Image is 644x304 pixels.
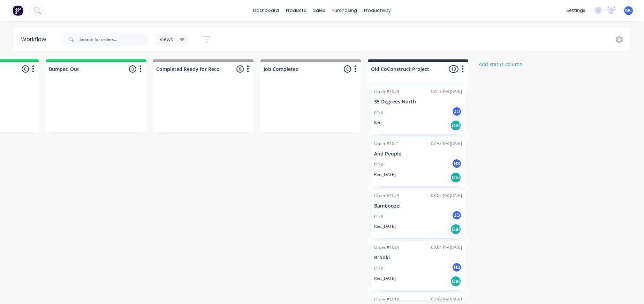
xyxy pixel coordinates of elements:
[371,86,465,134] div: Order #102908:15 PM [DATE]35 Degrees NorthPO #JDReq.Del
[13,5,23,16] img: Factory
[450,120,461,131] div: Del
[374,275,396,282] p: Req. [DATE]
[329,5,361,16] div: purchasing
[431,193,462,199] div: 08:02 PM [DATE]
[374,296,399,303] div: Order #1019
[371,138,465,186] div: Order #102107:57 PM [DATE]And PeoplePO #HSReq.[DATE]Del
[431,244,462,251] div: 08:04 PM [DATE]
[374,213,384,220] p: PO #
[374,193,399,199] div: Order #1023
[431,140,462,147] div: 07:57 PM [DATE]
[452,210,462,220] div: JD
[250,5,282,16] a: dashboard
[374,244,399,251] div: Order #1024
[450,276,461,287] div: Del
[160,36,173,43] span: Views
[452,262,462,273] div: HS
[563,5,589,16] div: settings
[79,32,149,46] input: Search for orders...
[374,151,462,157] p: And People
[374,162,384,168] p: PO #
[374,120,382,126] p: Req.
[452,158,462,169] div: HS
[371,241,465,290] div: Order #102408:04 PM [DATE]BrookiPO #HSReq.[DATE]Del
[452,106,462,117] div: JD
[475,59,526,69] button: Add status column
[450,172,461,183] div: Del
[282,5,310,16] div: products
[361,5,394,16] div: productivity
[431,88,462,95] div: 08:15 PM [DATE]
[374,203,462,209] p: Bamboozel
[374,110,384,116] p: PO #
[374,140,399,147] div: Order #1021
[374,223,396,230] p: Req. [DATE]
[374,88,399,95] div: Order #1029
[374,99,462,105] p: 35 Degrees North
[310,5,329,16] div: sales
[374,266,384,272] p: PO #
[450,224,461,235] div: Del
[374,255,462,261] p: Brooki
[431,296,462,303] div: 07:48 PM [DATE]
[374,172,396,178] p: Req. [DATE]
[371,190,465,238] div: Order #102308:02 PM [DATE]BamboozelPO #JDReq.[DATE]Del
[625,7,632,14] span: MC
[21,35,50,44] div: Workflow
